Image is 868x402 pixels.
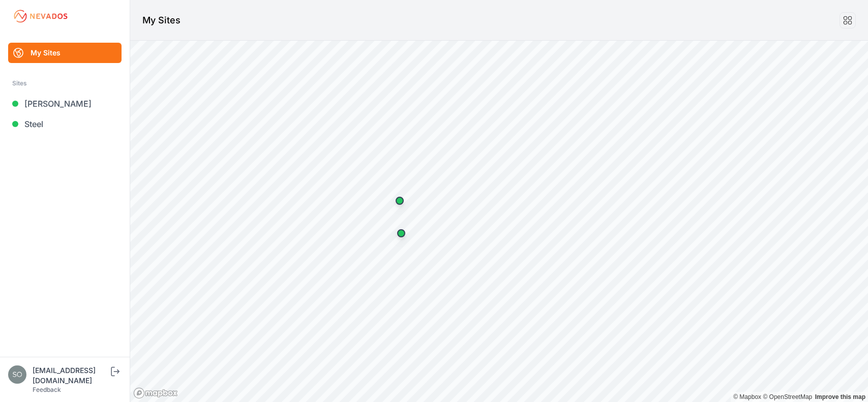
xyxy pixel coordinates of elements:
[133,387,178,399] a: Mapbox logo
[33,386,61,393] a: Feedback
[763,393,812,400] a: OpenStreetMap
[8,94,122,114] a: [PERSON_NAME]
[8,114,122,134] a: Steel
[391,223,411,243] div: Map marker
[8,365,26,384] img: solvocc@solvenergy.com
[390,191,410,211] div: Map marker
[8,43,122,63] a: My Sites
[142,13,181,27] h1: My Sites
[33,365,109,386] div: [EMAIL_ADDRESS][DOMAIN_NAME]
[12,8,69,24] img: Nevados
[733,393,761,400] a: Mapbox
[130,41,868,402] canvas: Map
[12,77,117,89] div: Sites
[815,393,865,400] a: Map feedback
